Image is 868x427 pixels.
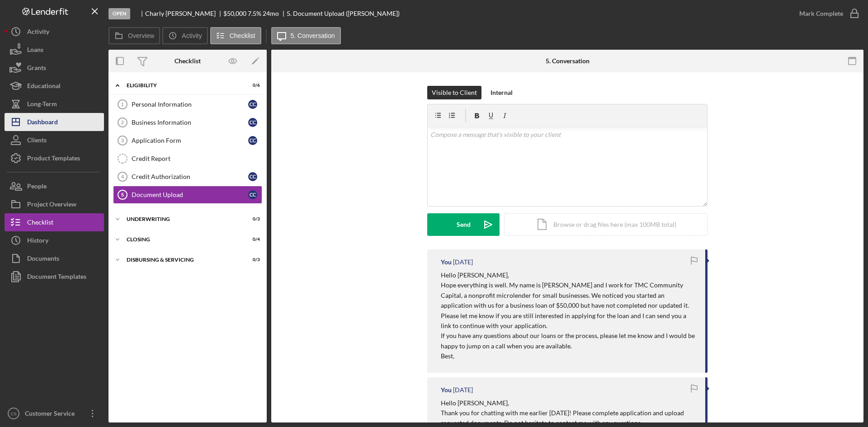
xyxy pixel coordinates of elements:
[491,86,513,99] div: Internal
[121,192,124,197] tspan: 5
[5,59,104,77] button: Grants
[427,86,481,99] button: Visible to Client
[113,186,262,204] a: 5Document UploadCC
[291,32,335,39] label: 5. Conversation
[27,59,46,79] div: Grants
[799,5,843,23] div: Mark Complete
[5,131,104,149] button: Clients
[121,138,124,143] tspan: 3
[263,10,279,17] div: 24 mo
[5,95,104,113] button: Long-Term
[132,119,248,126] div: Business Information
[790,5,863,23] button: Mark Complete
[248,100,257,109] div: C C
[27,113,58,133] div: Dashboard
[5,113,104,131] button: Dashboard
[5,149,104,167] button: Product Templates
[27,195,76,216] div: Project Overview
[127,216,237,222] div: Underwriting
[546,57,590,65] div: 5. Conversation
[128,32,154,39] label: Overview
[457,213,471,236] div: Send
[244,216,260,222] div: 0 / 3
[5,41,104,59] button: Loans
[441,331,696,351] p: If you have any questions about our loans or the process, please let me know and I would be happy...
[210,27,261,44] button: Checklist
[113,95,262,113] a: 1Personal InformationCC
[244,83,260,88] div: 0 / 6
[223,9,246,17] span: $50,000
[162,27,208,44] button: Activity
[441,351,696,361] p: Best,
[132,137,248,144] div: Application Form
[27,131,47,151] div: Clients
[5,77,104,95] button: Educational
[121,120,124,125] tspan: 2
[27,23,49,43] div: Activity
[5,23,104,41] button: Activity
[27,231,48,252] div: History
[441,280,696,331] p: Hope everything is well. My name is [PERSON_NAME] and I work for TMC Community Capital, a nonprof...
[230,32,255,39] label: Checklist
[127,83,237,88] div: Eligibility
[5,249,104,267] button: Documents
[5,231,104,249] button: History
[248,172,257,181] div: C C
[27,267,86,288] div: Document Templates
[5,267,104,286] button: Document Templates
[132,173,248,180] div: Credit Authorization
[27,213,53,234] div: Checklist
[121,102,124,107] tspan: 1
[27,77,61,97] div: Educational
[113,168,262,186] a: 4Credit AuthorizationCC
[23,404,81,425] div: Customer Service
[5,177,104,195] button: People
[108,27,160,44] button: Overview
[27,177,47,197] div: People
[453,258,473,266] time: 2025-10-02 22:12
[5,195,104,213] button: Project Overview
[427,213,500,236] button: Send
[113,113,262,131] a: 2Business InformationCC
[132,155,262,162] div: Credit Report
[486,86,517,99] button: Internal
[248,118,257,127] div: C C
[10,411,16,416] text: CS
[182,32,202,39] label: Activity
[27,95,57,115] div: Long-Term
[132,191,248,198] div: Document Upload
[432,86,477,99] div: Visible to Client
[121,174,124,179] tspan: 4
[108,8,130,19] div: Open
[27,149,80,169] div: Product Templates
[441,270,696,280] p: Hello [PERSON_NAME],
[248,136,257,145] div: C C
[5,213,104,231] button: Checklist
[248,190,257,199] div: C C
[145,10,223,17] div: Charly [PERSON_NAME]
[113,150,262,168] a: Credit Report
[127,237,237,242] div: Closing
[113,131,262,150] a: 3Application FormCC
[127,257,237,263] div: Disbursing & Servicing
[271,27,341,44] button: 5. Conversation
[441,398,696,408] p: Hello [PERSON_NAME],
[5,404,104,422] button: CSCustomer Service
[132,101,248,108] div: Personal Information
[27,249,59,270] div: Documents
[441,258,452,266] div: You
[248,10,261,17] div: 7.5 %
